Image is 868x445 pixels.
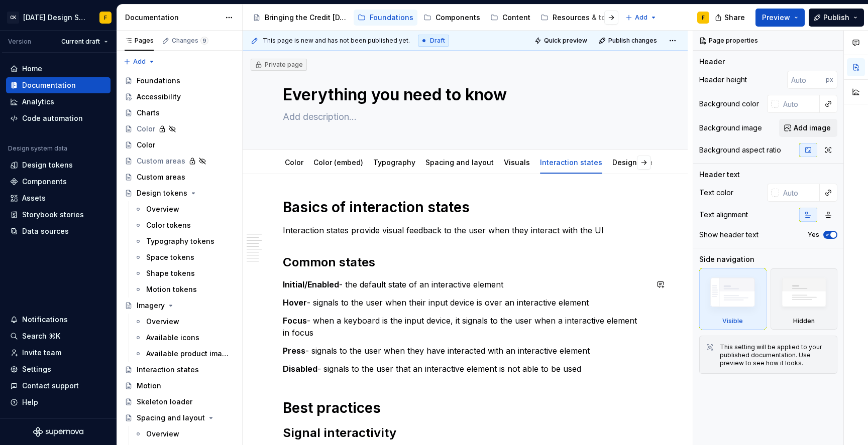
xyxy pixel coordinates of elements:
[699,230,758,240] div: Show header text
[699,254,754,264] div: Side navigation
[121,137,238,153] a: Color
[808,231,819,239] label: Yes
[283,296,647,309] p: - signals to the user when their input device is over an interactive element
[130,346,238,362] a: Available product imagery
[6,190,111,206] a: Assets
[22,64,42,74] div: Home
[33,427,83,437] svg: Supernova Logo
[699,188,733,198] div: Text color
[419,10,484,26] a: Components
[263,37,410,45] span: This page is new and has not been published yet.
[137,381,161,391] div: Motion
[121,105,238,121] a: Charts
[612,158,663,167] a: Design tokens
[779,119,837,137] button: Add image
[130,330,238,346] a: Available icons
[6,94,111,110] a: Analytics
[536,10,620,26] a: Resources & tools
[146,317,179,327] div: Overview
[6,328,111,344] button: Search ⌘K
[794,123,831,133] span: Add image
[6,223,111,239] a: Data sources
[8,38,31,46] div: Version
[146,268,195,278] div: Shape tokens
[283,279,339,289] strong: Initial/Enabled
[121,89,238,105] a: Accessibility
[6,345,111,361] a: Invite team
[121,55,158,69] button: Add
[22,80,76,90] div: Documentation
[283,315,647,339] p: - when a keyboard is the input device, it signals to the user when a interactive element in focus
[137,397,192,407] div: Skeleton loader
[6,312,111,328] button: Notifications
[553,13,616,23] div: Resources & tools
[249,8,620,28] div: Page tree
[436,13,480,23] div: Components
[500,152,534,173] div: Visuals
[137,140,155,150] div: Color
[283,224,647,236] p: Interaction states provide visual feedback to the user when they interact with the UI
[22,160,73,170] div: Design tokens
[137,172,185,182] div: Custom areas
[146,204,179,214] div: Overview
[146,429,179,439] div: Overview
[22,97,54,107] div: Analytics
[22,226,69,236] div: Data sources
[425,158,494,167] a: Spacing and layout
[6,77,111,93] a: Documentation
[622,11,660,25] button: Add
[137,76,180,86] div: Foundations
[146,284,197,294] div: Motion tokens
[826,76,833,84] p: px
[130,426,238,442] a: Overview
[125,13,220,23] div: Documentation
[608,152,667,173] div: Design tokens
[313,158,363,167] a: Color (embed)
[255,61,303,69] div: Private page
[137,108,160,118] div: Charts
[710,9,751,27] button: Share
[133,58,146,66] span: Add
[249,10,352,26] a: Bringing the Credit [DATE] brand to life across products
[430,37,445,45] span: Draft
[6,174,111,190] a: Components
[6,361,111,377] a: Settings
[172,37,208,45] div: Changes
[283,254,647,270] h2: Common states
[121,121,238,137] a: Color
[6,394,111,410] button: Help
[809,9,864,27] button: Publish
[6,157,111,173] a: Design tokens
[130,201,238,217] a: Overview
[540,158,602,167] a: Interaction states
[502,13,530,23] div: Content
[22,193,46,203] div: Assets
[699,170,740,180] div: Header text
[369,152,419,173] div: Typography
[121,73,238,89] a: Foundations
[137,92,181,102] div: Accessibility
[23,13,87,23] div: [DATE] Design System
[130,281,238,298] a: Motion tokens
[779,95,820,113] input: Auto
[722,317,743,325] div: Visible
[146,349,229,359] div: Available product imagery
[699,75,747,85] div: Header height
[544,37,587,45] span: Quick preview
[104,14,107,22] div: F
[699,57,725,67] div: Header
[283,198,647,216] h1: Basics of interaction states
[354,10,417,26] a: Foundations
[699,268,767,330] div: Visible
[699,99,759,109] div: Background color
[281,152,307,173] div: Color
[755,9,805,27] button: Preview
[699,145,781,155] div: Background aspect ratio
[421,152,498,173] div: Spacing and layout
[608,37,657,45] span: Publish changes
[137,188,187,198] div: Design tokens
[137,413,205,423] div: Spacing and layout
[285,158,303,167] a: Color
[283,399,647,417] h1: Best practices
[787,71,826,89] input: Auto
